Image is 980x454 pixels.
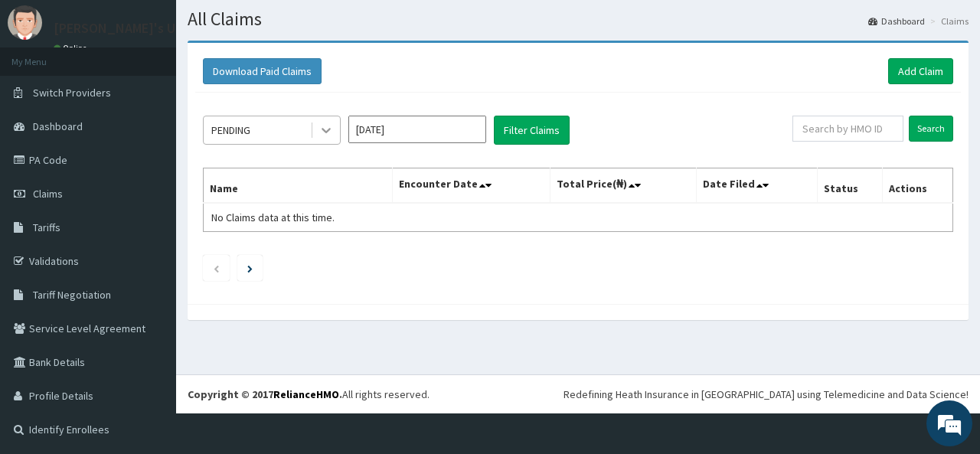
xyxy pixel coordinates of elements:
span: No Claims data at this time. [211,211,335,224]
input: Search by HMO ID [792,116,903,142]
th: Date Filed [696,168,817,204]
li: Claims [926,15,969,28]
p: [PERSON_NAME]'s Urological/specialist Hospital [54,21,343,35]
span: Tariffs [33,220,60,234]
img: d_794563401_company_1708531726252_794563401 [28,77,62,115]
span: Claims [33,187,63,201]
a: Next page [247,261,253,275]
span: Tariff Negotiation [33,288,111,302]
input: Search [909,116,953,142]
input: Select Month and Year [348,116,486,143]
a: Previous page [213,261,220,275]
th: Total Price(₦) [550,168,696,204]
a: Add Claim [888,58,953,84]
img: User Image [8,5,42,40]
div: Chat with us now [80,86,257,106]
span: We're online! [89,132,211,286]
strong: Copyright © 2017 . [188,387,342,401]
span: Dashboard [33,119,83,133]
a: RelianceHMO [273,387,339,401]
textarea: Type your message and hit 'Enter' [8,296,292,350]
a: Dashboard [868,15,925,28]
th: Name [204,168,393,204]
th: Status [817,168,882,204]
div: Redefining Heath Insurance in [GEOGRAPHIC_DATA] using Telemedicine and Data Science! [563,387,969,402]
a: Online [54,43,90,54]
button: Download Paid Claims [203,58,322,84]
div: Minimize live chat window [251,8,288,44]
button: Filter Claims [494,116,570,145]
div: PENDING [211,122,250,138]
th: Actions [882,168,952,204]
footer: All rights reserved. [176,374,980,413]
th: Encounter Date [392,168,550,204]
span: Switch Providers [33,86,111,100]
h1: All Claims [188,9,969,29]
